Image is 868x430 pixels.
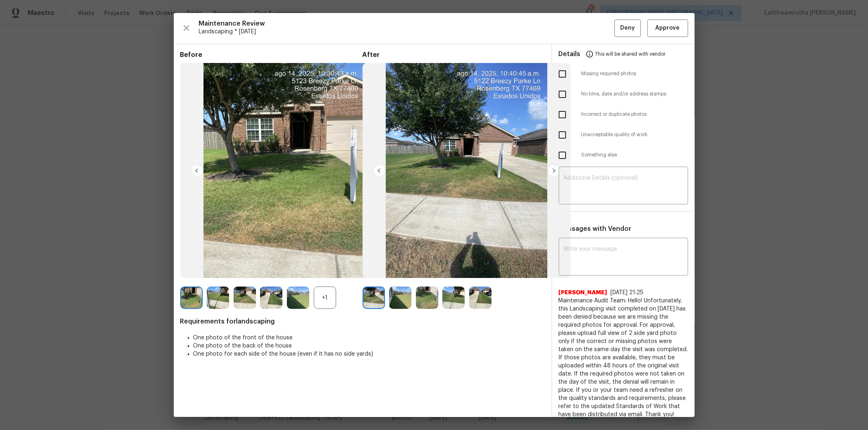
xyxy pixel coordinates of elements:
[647,20,688,37] button: Approve
[656,23,680,33] span: Approve
[180,317,545,326] span: Requirements for landscaping
[193,342,545,350] li: One photo of the back of the house
[582,70,688,77] span: Missing required photos
[199,20,614,28] span: Maintenance Review
[559,289,608,297] span: [PERSON_NAME]
[373,164,386,177] img: left-chevron-button-url
[582,152,688,159] span: Something else
[193,334,545,342] li: One photo of the front of the house
[611,290,644,295] span: [DATE] 21:25
[363,51,545,59] span: After
[620,23,635,33] span: Deny
[552,64,695,84] div: Missing required photos
[582,111,688,118] span: Incorrect or duplicate photos
[559,44,581,64] span: Details
[559,297,688,419] span: Maintenance Audit Team: Hello! Unfortunately, this Landscaping visit completed on [DATE] has been...
[614,20,641,37] button: Deny
[199,28,614,36] span: Landscaping * [DATE]
[552,125,695,145] div: Unacceptable quality of work
[559,226,632,232] span: Messages with Vendor
[552,104,695,125] div: Incorrect or duplicate photos
[595,44,666,64] span: This will be shared with vendor
[552,145,695,165] div: Something else
[180,51,363,59] span: Before
[552,84,695,104] div: No time, date and/or address stamps
[190,164,203,177] img: left-chevron-button-url
[582,131,688,138] span: Unacceptable quality of work
[314,287,336,309] div: +1
[193,350,545,358] li: One photo for each side of the house (even if it has no side yards)
[547,164,560,177] img: right-chevron-button-url
[582,91,688,98] span: No time, date and/or address stamps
